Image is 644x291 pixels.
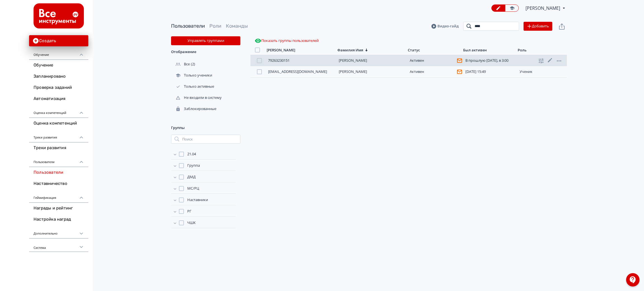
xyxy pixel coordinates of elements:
a: Видео-гайд [431,23,459,29]
span: МС/РЦ [187,186,199,191]
div: Дополнительно [29,225,88,238]
div: Только ученики [171,73,213,78]
a: [PERSON_NAME] [339,69,367,74]
div: Геймификация [29,189,88,203]
button: Создать [29,35,88,46]
div: Был активен [463,48,487,53]
svg: Экспорт пользователей файлом [558,23,565,30]
div: Фамилия Имя [337,48,363,53]
button: Управлять группами [171,36,240,45]
svg: Пользователь не подтвердил адрес эл. почты и поэтому не получает системные уведомления [457,69,462,74]
span: 21.04 [187,151,196,157]
a: 79263230151 [268,58,290,63]
button: Добавить [524,22,552,31]
div: Активен [410,69,460,74]
span: Наставники [187,197,208,203]
div: ученик [520,70,565,74]
a: Настройка наград [29,214,88,225]
div: Только активные [171,84,215,89]
div: Обучение [29,46,88,60]
button: Показать группы пользователей [254,36,320,45]
span: Анастасия Абрашкина [525,5,561,11]
a: Оценка компетенций [29,118,88,129]
div: Активен [410,58,460,63]
a: [EMAIL_ADDRESS][DOMAIN_NAME] [268,69,327,74]
div: Отображение [171,45,240,59]
span: РГ [187,209,191,214]
svg: Пользователь не подтвердил адрес эл. почты и поэтому не получает системные уведомления [457,58,462,63]
a: Награды и рейтинг [29,203,88,214]
div: Оценка компетенций [29,104,88,118]
a: Автоматизация [29,93,88,104]
a: Переключиться в режим ученика [505,4,519,12]
a: Роли [209,23,221,29]
div: (2) [171,59,240,70]
div: Заблокированные [171,106,217,111]
span: ДМД [187,174,196,180]
div: Пользователи [29,154,88,167]
span: Группа [187,163,200,168]
div: Система [29,238,88,252]
div: Статус [408,48,420,53]
a: Наставничество [29,178,88,189]
img: https://files.teachbase.ru/system/account/58008/logo/medium-5ae35628acea0f91897e3bd663f220f6.png [34,3,84,28]
div: Группы [171,121,240,135]
a: Треки развития [29,142,88,154]
a: Запланировано [29,71,88,82]
div: Все [171,62,191,67]
div: [DATE] 15:49 [465,70,515,74]
span: ЧШК [187,220,196,226]
a: Проверка заданий [29,82,88,93]
div: В прошлую [DATE], в 3:00 [465,58,515,63]
div: [PERSON_NAME] [267,48,295,53]
a: [PERSON_NAME] [339,58,367,63]
a: Обучение [29,60,88,71]
div: Не входили в систему [171,95,223,100]
a: Пользователи [29,167,88,178]
a: Команды [226,23,248,29]
div: Треки развития [29,129,88,142]
a: Пользователи [171,23,205,29]
div: Роль [518,48,527,53]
